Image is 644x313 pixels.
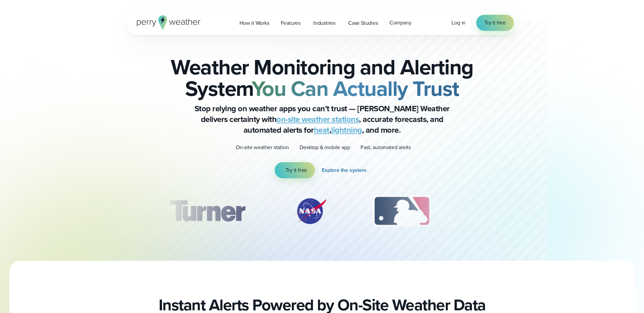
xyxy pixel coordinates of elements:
a: How it Works [234,16,275,30]
span: Try it free [285,166,307,174]
span: Company [389,19,412,27]
span: Explore the system [322,166,366,174]
p: Desktop & mobile app [300,143,350,151]
img: NASA.svg [287,194,334,228]
p: Fast, automated alerts [361,143,411,151]
a: Log in [451,19,466,27]
img: Turner-Construction_1.svg [160,194,255,228]
a: Try it free [275,162,315,178]
span: How it Works [239,19,269,27]
a: Case Studies [342,16,384,30]
p: On-site weather station [236,143,289,151]
span: Case Studies [348,19,378,27]
a: Try it free [476,15,514,31]
a: heat [314,124,329,136]
strong: You Can Actually Trust [252,73,459,104]
div: 2 of 12 [287,194,334,228]
span: Try it free [484,19,506,27]
a: Explore the system [322,162,369,178]
div: slideshow [160,194,484,231]
p: Stop relying on weather apps you can’t trust — [PERSON_NAME] Weather delivers certainty with , ac... [188,103,456,135]
img: MLB.svg [366,194,437,228]
span: Log in [451,19,466,26]
span: Features [281,19,301,27]
h2: Weather Monitoring and Alerting System [160,56,484,99]
img: PGA.svg [470,194,523,228]
a: lightning [331,124,362,136]
a: on-site weather stations [276,113,359,125]
div: 3 of 12 [366,194,437,228]
div: 1 of 12 [160,194,255,228]
span: Industries [313,19,335,27]
div: 4 of 12 [470,194,523,228]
